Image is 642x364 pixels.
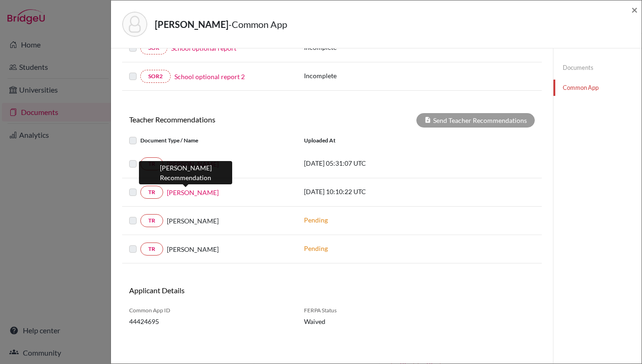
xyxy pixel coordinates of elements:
[631,3,638,16] span: ×
[155,19,228,30] strong: [PERSON_NAME]
[167,244,219,254] span: [PERSON_NAME]
[304,158,430,168] p: [DATE] 05:31:07 UTC
[171,43,236,53] a: School optional report
[129,286,325,295] h6: Applicant Details
[140,157,163,170] a: TR
[122,115,332,124] h6: Teacher Recommendations
[140,243,163,256] a: TR
[139,161,232,184] div: [PERSON_NAME] Recommendation
[167,188,219,197] a: [PERSON_NAME]
[129,317,290,326] span: 44424695
[304,317,395,326] span: Waived
[140,214,163,227] a: TR
[631,4,638,15] button: Close
[304,187,430,196] p: [DATE] 10:10:22 UTC
[416,113,535,128] div: Send Teacher Recommendations
[167,216,219,226] span: [PERSON_NAME]
[174,72,245,81] a: School optional report 2
[304,215,430,225] p: Pending
[140,186,163,199] a: TR
[553,80,642,96] a: Common App
[553,60,642,76] a: Documents
[228,19,287,30] span: - Common App
[129,306,290,315] span: Common App ID
[297,135,437,146] div: Uploaded at
[304,71,400,81] p: Incomplete
[122,135,297,146] div: Document Type / Name
[304,243,430,253] p: Pending
[140,70,171,83] a: SOR2
[304,306,395,315] span: FERPA Status
[140,41,167,54] a: SOR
